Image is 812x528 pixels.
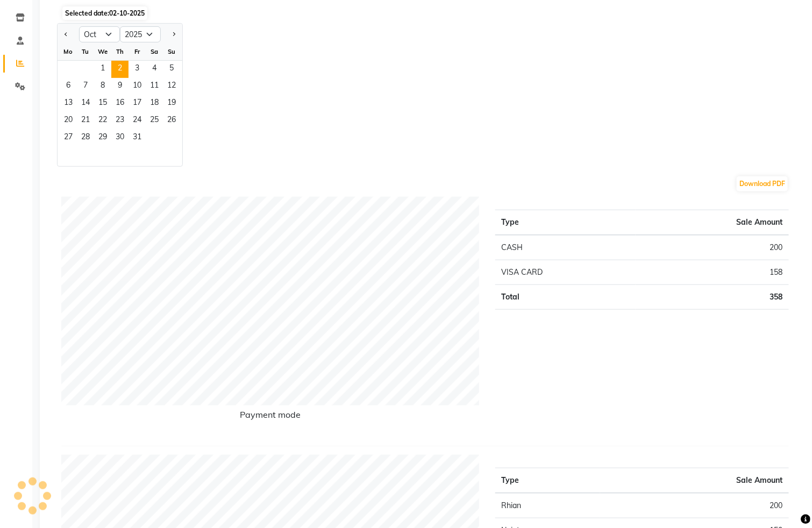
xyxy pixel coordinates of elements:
span: 26 [163,112,180,130]
div: Monday, October 27, 2025 [60,130,77,147]
div: Wednesday, October 29, 2025 [94,130,111,147]
td: 200 [636,235,789,260]
th: Sale Amount [600,468,789,494]
span: 21 [77,112,94,130]
span: 10 [129,78,146,95]
div: Friday, October 24, 2025 [129,112,146,130]
button: Download PDF [737,176,788,191]
span: 3 [129,61,146,78]
div: Tuesday, October 21, 2025 [77,112,94,130]
span: 17 [129,95,146,112]
span: 23 [111,112,129,130]
span: 19 [163,95,180,112]
span: 5 [163,61,180,78]
button: Next month [169,26,178,43]
select: Select year [120,26,161,42]
div: Monday, October 20, 2025 [60,112,77,130]
span: 4 [146,61,163,78]
td: 200 [600,493,789,518]
select: Select month [79,26,120,42]
div: Saturday, October 11, 2025 [146,78,163,95]
span: 18 [146,95,163,112]
td: Rhian [495,493,600,518]
span: 27 [60,130,77,147]
td: Total [495,285,636,310]
span: 8 [94,78,111,95]
span: 30 [111,130,129,147]
div: Thursday, October 2, 2025 [111,61,129,78]
span: 9 [111,78,129,95]
div: Friday, October 3, 2025 [129,61,146,78]
div: Tuesday, October 14, 2025 [77,95,94,112]
div: Thursday, October 9, 2025 [111,78,129,95]
span: 2 [111,61,129,78]
button: Previous month [62,26,70,43]
span: 24 [129,112,146,130]
div: Tuesday, October 7, 2025 [77,78,94,95]
span: 13 [60,95,77,112]
h6: Payment mode [61,410,479,424]
td: 358 [636,285,789,310]
div: Saturday, October 25, 2025 [146,112,163,130]
div: Monday, October 6, 2025 [60,78,77,95]
th: Type [495,468,600,494]
td: CASH [495,235,636,260]
span: 28 [77,130,94,147]
div: We [94,43,111,60]
div: Th [111,43,129,60]
div: Sa [146,43,163,60]
td: VISA CARD [495,260,636,285]
div: Wednesday, October 8, 2025 [94,78,111,95]
div: Wednesday, October 15, 2025 [94,95,111,112]
div: Mo [60,43,77,60]
div: Su [163,43,180,60]
div: Wednesday, October 22, 2025 [94,112,111,130]
span: 15 [94,95,111,112]
div: Saturday, October 4, 2025 [146,61,163,78]
span: 22 [94,112,111,130]
div: Thursday, October 23, 2025 [111,112,129,130]
div: Fr [129,43,146,60]
span: 29 [94,130,111,147]
div: Thursday, October 30, 2025 [111,130,129,147]
th: Sale Amount [636,210,789,236]
th: Type [495,210,636,236]
div: Thursday, October 16, 2025 [111,95,129,112]
div: Sunday, October 12, 2025 [163,78,180,95]
td: 158 [636,260,789,285]
div: Wednesday, October 1, 2025 [94,61,111,78]
div: Sunday, October 5, 2025 [163,61,180,78]
span: 20 [60,112,77,130]
div: Friday, October 10, 2025 [129,78,146,95]
span: 14 [77,95,94,112]
span: 1 [94,61,111,78]
span: 12 [163,78,180,95]
div: Saturday, October 18, 2025 [146,95,163,112]
span: 16 [111,95,129,112]
span: 6 [60,78,77,95]
span: 11 [146,78,163,95]
span: Selected date: [62,6,147,20]
span: 31 [129,130,146,147]
span: 25 [146,112,163,130]
div: Sunday, October 26, 2025 [163,112,180,130]
div: Tu [77,43,94,60]
div: Friday, October 17, 2025 [129,95,146,112]
div: Sunday, October 19, 2025 [163,95,180,112]
span: 7 [77,78,94,95]
div: Friday, October 31, 2025 [129,130,146,147]
span: 02-10-2025 [109,9,145,17]
div: Monday, October 13, 2025 [60,95,77,112]
div: Tuesday, October 28, 2025 [77,130,94,147]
